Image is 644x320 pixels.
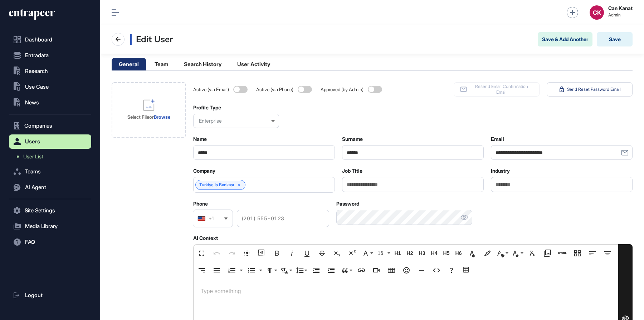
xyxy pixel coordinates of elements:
button: Undo (⌘Z) [210,246,224,260]
button: Unordered List [257,263,263,277]
li: Team [147,58,175,70]
button: Align Justify [210,263,224,277]
span: H1 [392,250,403,256]
label: Surname [342,136,363,142]
img: United States [197,216,206,221]
button: Align Right [195,263,209,277]
button: Quote [340,263,353,277]
label: AI Context [193,235,218,241]
button: Unordered List [245,263,258,277]
button: Insert Table [385,263,398,277]
div: or [127,114,170,120]
span: Active (via Email) [193,87,230,92]
li: General [112,58,146,70]
button: Research [9,64,91,78]
button: Ordered List [225,263,239,277]
button: Line Height [294,263,308,277]
button: Superscript [345,246,359,260]
button: Code View [430,263,443,277]
button: Italic (⌘I) [285,246,299,260]
a: Dashboard [9,33,91,47]
span: Site Settings [25,208,55,213]
h3: Edit User [130,34,173,45]
span: AI Agent [25,184,46,190]
li: Search History [177,58,229,70]
div: Profile Image [112,82,186,138]
span: Media Library [25,223,58,229]
li: User Activity [230,58,277,70]
button: Fullscreen [195,246,209,260]
span: Entradata [25,53,49,58]
span: User List [23,154,43,159]
button: Send Reset Password Email [547,82,633,97]
span: Logout [25,292,43,298]
button: Redo (⌘⇧Z) [225,246,239,260]
button: Table Builder [460,263,473,277]
span: H2 [405,250,415,256]
button: Background Color [480,246,494,260]
span: Admin [608,13,633,18]
span: Approved (by Admin) [321,87,365,92]
label: Job Title [342,168,362,174]
span: Send Reset Password Email [567,87,621,92]
span: 16 [376,250,387,256]
span: Dashboard [25,37,52,43]
button: H3 [417,246,428,260]
span: Research [25,68,48,74]
span: FAQ [25,239,35,245]
button: FAQ [9,235,91,249]
button: Insert Horizontal Line [415,263,428,277]
button: H5 [441,246,452,260]
button: News [9,95,91,110]
div: +1 [209,216,214,221]
button: H6 [453,246,464,260]
button: H4 [429,246,440,260]
label: Industry [491,168,510,174]
button: Text Color [465,246,479,260]
strong: Select File [127,114,149,120]
button: AI Agent [9,180,91,195]
button: Select All [240,246,254,260]
button: Companies [9,119,91,133]
button: Insert Video [370,263,383,277]
button: Align Left [586,246,599,260]
button: Save & Add Another [538,32,592,46]
button: Decrease Indent (⌘[) [309,263,323,277]
button: Underline (⌘U) [300,246,314,260]
button: H1 [392,246,403,260]
button: Clear Formatting [526,246,539,260]
button: Responsive Layout [571,246,584,260]
strong: Can Kanat [608,5,633,11]
button: Ordered List [238,263,243,277]
span: H3 [417,250,428,256]
button: Emoticons [400,263,413,277]
label: Name [193,136,207,142]
button: Align Center [601,246,614,260]
button: Add HTML [556,246,569,260]
button: Help (⌘/) [445,263,458,277]
label: Email [491,136,504,142]
button: H2 [405,246,415,260]
button: Users [9,134,91,149]
span: Companies [24,123,52,129]
a: Browse [154,114,170,120]
button: Increase Indent (⌘]) [325,263,338,277]
label: Profile Type [193,105,221,110]
button: Strikethrough (⌘S) [315,246,329,260]
button: Media Library [9,219,91,233]
label: Password [336,201,359,207]
span: News [25,100,39,105]
span: Use Case [25,84,49,90]
button: Inline Class [496,246,509,260]
button: Entradata [9,48,91,63]
button: Media Library [541,246,554,260]
a: Logout [9,288,91,302]
button: Paragraph Format [264,263,278,277]
button: Subscript [330,246,344,260]
span: Active (via Phone) [256,87,295,92]
button: Font Family [360,246,374,260]
button: Site Settings [9,203,91,218]
div: Select FileorBrowse [112,82,186,138]
label: Phone [193,201,208,207]
button: Show blocks [255,246,269,260]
